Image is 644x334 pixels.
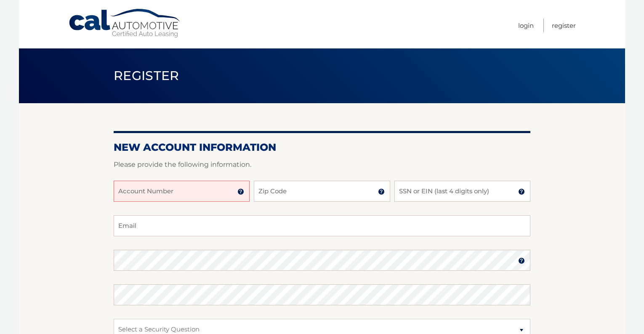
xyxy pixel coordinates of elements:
[552,19,576,32] a: Register
[114,68,179,83] span: Register
[114,181,250,202] input: Account Number
[237,188,244,195] img: tooltip.svg
[254,181,390,202] input: Zip Code
[518,188,525,195] img: tooltip.svg
[68,8,182,38] a: Cal Automotive
[394,181,530,202] input: SSN or EIN (last 4 digits only)
[518,19,534,32] a: Login
[518,257,525,264] img: tooltip.svg
[378,188,385,195] img: tooltip.svg
[114,215,530,236] input: Email
[114,141,530,154] h2: New Account Information
[114,159,530,171] p: Please provide the following information.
